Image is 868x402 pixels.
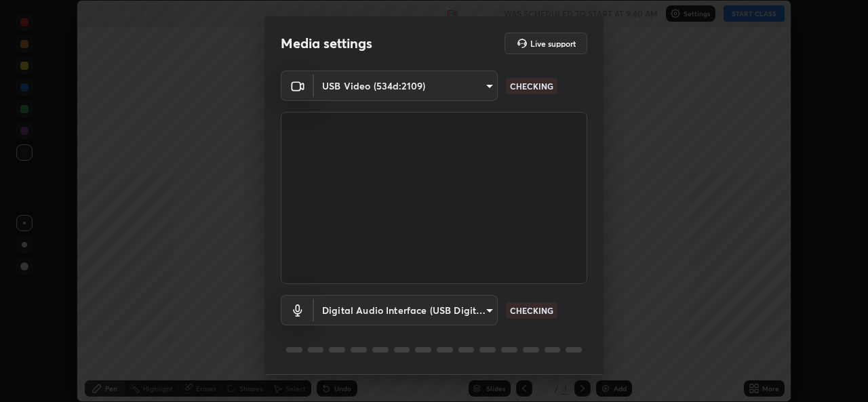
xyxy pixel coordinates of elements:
[510,80,553,92] p: CHECKING
[530,39,576,47] h5: Live support
[510,304,553,317] p: CHECKING
[281,35,372,52] h2: Media settings
[314,71,498,101] div: USB Video (534d:2109)
[314,295,498,325] div: USB Video (534d:2109)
